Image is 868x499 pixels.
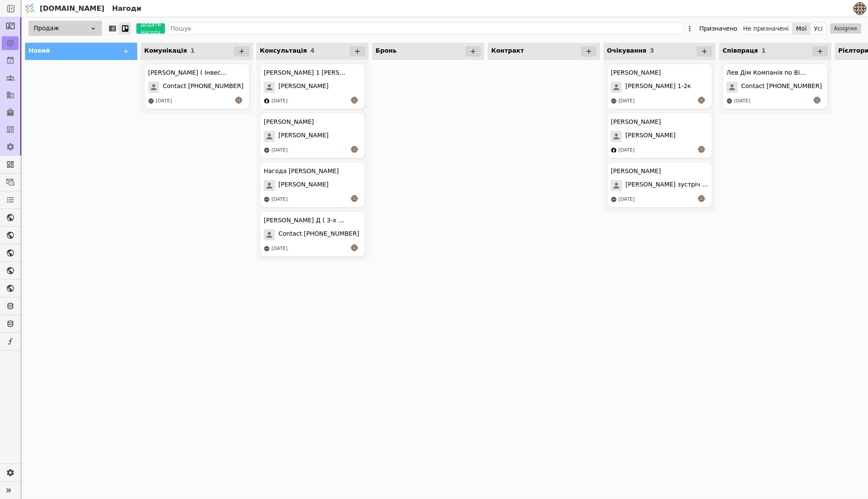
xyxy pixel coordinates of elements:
div: [PERSON_NAME] [264,117,314,126]
span: [PERSON_NAME] 1-2к [625,82,691,93]
button: Додати Нагоду [136,23,165,34]
span: [PERSON_NAME] [278,82,328,93]
img: an [351,195,358,202]
span: Contact [PHONE_NUMBER] [163,82,243,93]
span: Комунікація [144,47,187,54]
h2: Нагоди [109,3,142,14]
img: an [698,195,705,202]
span: 1 [761,47,766,54]
div: [DATE] [271,147,287,154]
button: Усі [811,22,826,35]
div: Продаж [28,21,102,36]
span: Контракт [491,47,524,54]
span: Очікування [607,47,647,54]
a: [DOMAIN_NAME] [22,0,109,17]
div: [DATE] [271,245,287,253]
div: [DATE] [619,98,634,105]
img: facebook.svg [611,147,617,153]
div: Лев Дім Компанія по Вікнах [726,68,808,77]
span: 1 [190,47,195,54]
span: [PERSON_NAME] зустріч 13.08 [625,180,708,191]
span: [PERSON_NAME] [278,180,328,191]
img: online-store.svg [148,98,154,104]
div: [PERSON_NAME][PERSON_NAME] зустріч 13.08[DATE]an [607,162,712,208]
div: Нагода [PERSON_NAME][PERSON_NAME][DATE]an [260,162,365,208]
img: online-store.svg [264,147,270,153]
div: [DATE] [271,196,287,203]
span: Консультація [260,47,307,54]
div: [PERSON_NAME][PERSON_NAME] 1-2к[DATE]an [607,63,712,109]
div: [DATE] [271,98,287,105]
img: online-store.svg [264,246,270,252]
div: Призначено [699,22,737,35]
span: Contact [PHONE_NUMBER] [741,82,822,93]
span: Новий [28,47,50,54]
img: an [814,97,821,104]
img: online-store.svg [611,98,617,104]
div: [PERSON_NAME] Д ( 3-х к ) [264,216,346,225]
button: Не призначені [739,22,792,35]
span: 3 [650,47,654,54]
img: an [235,97,242,104]
div: [PERSON_NAME] 1 [PERSON_NAME][PERSON_NAME][DATE]an [260,63,365,109]
div: [DATE] [619,196,634,203]
span: Співпраця [723,47,758,54]
span: [DOMAIN_NAME] [40,3,104,14]
img: an [351,97,358,104]
div: [PERSON_NAME] ( Інвестиція ) [148,68,230,77]
div: [DATE] [619,147,634,154]
div: [PERSON_NAME] ( Інвестиція )Contact [PHONE_NUMBER][DATE]an [144,63,249,109]
div: Лев Дім Компанія по ВікнахContact [PHONE_NUMBER][DATE]an [723,63,828,109]
div: [PERSON_NAME] [611,68,661,77]
div: [PERSON_NAME] [611,167,661,176]
div: [DATE] [156,98,172,105]
img: an [351,146,358,153]
img: online-store.svg [264,196,270,202]
img: 4183bec8f641d0a1985368f79f6ed469 [853,2,866,15]
img: an [698,97,705,104]
div: [PERSON_NAME][PERSON_NAME][DATE]an [607,113,712,158]
img: facebook.svg [264,98,270,104]
button: Assignee [830,23,861,34]
a: Додати Нагоду [131,23,165,34]
div: [PERSON_NAME] 1 [PERSON_NAME] [264,68,346,77]
img: an [698,146,705,153]
div: [DATE] [734,98,750,105]
span: [PERSON_NAME] [278,131,328,142]
span: 4 [310,47,315,54]
img: an [351,244,358,251]
div: [PERSON_NAME] Д ( 3-х к )Contact [PHONE_NUMBER][DATE]an [260,211,365,257]
img: Logo [23,0,36,17]
span: Contact [PHONE_NUMBER] [278,229,359,240]
span: [PERSON_NAME] [625,131,675,142]
input: Пошук [168,22,684,35]
span: Бронь [376,47,397,54]
div: [PERSON_NAME] [611,117,661,126]
button: Мої [792,22,811,35]
img: online-store.svg [611,196,617,202]
div: Нагода [PERSON_NAME] [264,167,339,176]
div: [PERSON_NAME][PERSON_NAME][DATE]an [260,113,365,158]
img: online-store.svg [726,98,732,104]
